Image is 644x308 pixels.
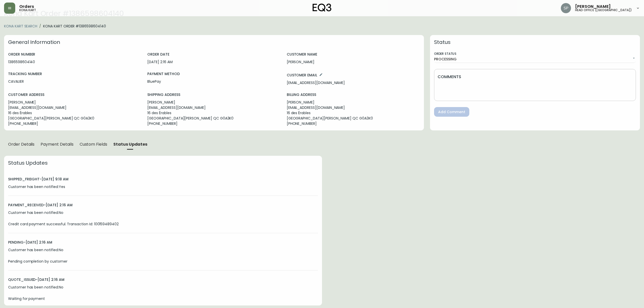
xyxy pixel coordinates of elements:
[287,121,420,126] p: [PHONE_NUMBER]
[8,92,141,98] h6: CUSTOMER ADDRESS
[8,51,141,57] h6: ORDER NUMBER
[313,4,331,12] img: logo
[287,51,420,57] h6: CUSTOMER NAME
[4,9,640,18] h2: Kona Kart Order # 1386598604140
[4,24,37,29] a: KONA KART SEARCH
[287,92,420,98] h6: BILLING ADDRESS
[8,105,141,110] p: [EMAIL_ADDRESS][DOMAIN_NAME]
[8,285,318,290] p: Customer has been notified: No
[8,59,141,65] p: 1386598604140
[147,116,280,121] p: [GEOGRAPHIC_DATA][PERSON_NAME] QC G0A3K0
[287,80,420,85] p: [EMAIL_ADDRESS][DOMAIN_NAME]
[147,51,280,57] h6: ORDER DATE
[8,100,141,105] p: [PERSON_NAME]
[287,100,420,105] p: [PERSON_NAME]
[8,184,318,190] p: Customer has been notified: Yes
[8,142,34,147] span: Order Details
[575,5,611,9] span: [PERSON_NAME]
[147,79,280,84] p: BluePay
[8,239,318,245] h6: PENDING - [DATE] 2:16 AM
[575,9,632,12] h5: head office ([GEOGRAPHIC_DATA])
[8,110,141,116] p: 16 des Érables
[19,9,36,12] h5: kona kart
[147,92,280,98] h6: SHIPPING ADDRESS
[8,221,318,227] p: Credit card payment successful. Transaction Id: 100159489402
[8,39,420,45] h4: General Information
[287,72,317,78] h6: CUSTOMER EMAIL
[561,3,571,13] img: 0cb179e7bf3690758a1aaa5f0aafa0b4
[8,79,141,84] p: CAVALIER
[8,247,318,253] p: Customer has been notified: No
[80,142,107,147] span: Custom Fields
[434,39,636,45] h4: Status
[147,110,280,116] p: 16 des Érables
[147,100,280,105] p: [PERSON_NAME]
[113,142,147,147] span: Status Updates
[8,277,318,283] h6: QUOTE_ISSUED - [DATE] 2:16 AM
[41,142,73,147] span: Payment Details
[8,176,318,182] h6: SHIPPED_FREIGHT - [DATE] 9:18 AM
[147,59,280,65] p: [DATE] 2:16 AM
[287,116,420,121] p: [GEOGRAPHIC_DATA][PERSON_NAME] QC G0A3K0
[287,59,420,65] p: [PERSON_NAME]
[8,210,318,215] p: Customer has been notified: No
[8,202,318,208] h6: PAYMENT_RECEIVED - [DATE] 2:16 AM
[8,160,318,166] h4: Status Updates
[8,259,318,264] p: Pending completion by customer
[147,71,280,77] h6: PAYMENT METHOD
[8,296,318,301] p: Waiting for payment
[287,105,420,110] p: [EMAIL_ADDRESS][DOMAIN_NAME]
[287,110,420,116] p: 16 des Érables
[147,121,280,126] p: [PHONE_NUMBER]
[39,24,41,29] li: /
[19,5,34,9] span: Orders
[8,71,141,77] h6: TRACKING NUMBER
[8,116,141,121] p: [GEOGRAPHIC_DATA][PERSON_NAME] QC G0A3K0
[8,121,141,126] p: [PHONE_NUMBER]
[43,24,106,29] p: KONA KART ORDER # 1386598604140
[147,105,280,110] p: [EMAIL_ADDRESS][DOMAIN_NAME]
